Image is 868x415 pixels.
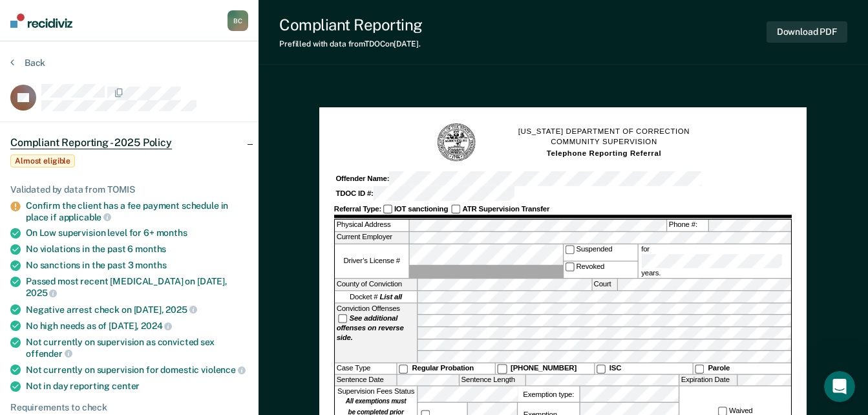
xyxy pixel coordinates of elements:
[26,364,248,376] div: Not currently on supervision for domestic
[228,10,248,31] div: B C
[668,220,708,231] label: Phone #:
[336,175,390,183] strong: Offender Name:
[26,304,248,315] div: Negative arrest check on [DATE],
[26,276,248,298] div: Passed most recent [MEDICAL_DATA] on [DATE],
[511,365,577,373] strong: [PHONE_NUMBER]
[335,363,396,374] div: Case Type
[26,337,248,359] div: Not currently on supervision as convicted sex
[564,244,637,261] label: Suspended
[518,126,690,159] h1: [US_STATE] DEPARTMENT OF CORRECTION COMMUNITY SUPERVISION
[335,220,408,231] label: Physical Address
[383,205,392,214] input: IOT sanctioning
[10,14,72,28] img: Recidiviz
[10,57,45,69] button: Back
[565,245,574,254] input: Suspended
[335,374,396,385] label: Sentence Date
[642,254,783,269] input: for years.
[135,244,166,254] span: months
[26,228,248,239] div: On Low supervision level for 6+
[708,365,730,373] strong: Parole
[165,304,196,315] span: 2025
[335,244,408,279] label: Driver’s License #
[597,365,606,374] input: ISC
[564,262,637,279] label: Revoked
[399,365,408,374] input: Regular Probation
[334,205,381,213] strong: Referral Type:
[10,136,172,149] span: Compliant Reporting - 2025 Policy
[26,288,57,298] span: 2025
[279,16,423,34] div: Compliant Reporting
[26,348,72,359] span: offender
[609,365,621,373] strong: ISC
[135,260,166,270] span: months
[592,279,617,290] label: Court
[156,228,187,238] span: months
[412,365,474,373] strong: Regular Probation
[350,292,402,302] span: Docket #
[26,244,248,255] div: No violations in the past 6
[338,314,347,323] input: See additional offenses on reverse side.
[452,205,461,214] input: ATR Supervision Transfer
[460,374,525,385] label: Sentence Length
[335,303,417,363] div: Conviction Offenses
[112,381,140,391] span: center
[547,149,662,158] strong: Telephone Reporting Referral
[463,205,550,213] strong: ATR Supervision Transfer
[10,184,248,195] div: Validated by data from TOMIS
[518,387,579,402] label: Exemption type:
[767,21,847,43] button: Download PDF
[141,321,172,331] span: 2024
[26,320,248,332] div: No high needs as of [DATE],
[279,39,423,48] div: Prefilled with data from TDOC on [DATE] .
[824,371,855,402] iframe: Intercom live chat
[680,374,737,385] label: Expiration Date
[436,122,477,163] img: TN Seal
[695,365,704,374] input: Parole
[380,293,403,301] strong: List all
[336,189,374,198] strong: TDOC ID #:
[26,381,248,392] div: Not in day reporting
[565,262,574,271] input: Revoked
[335,232,408,243] label: Current Employer
[335,279,417,290] label: County of Conviction
[26,200,248,222] div: Confirm the client has a fee payment schedule in place if applicable
[228,10,248,31] button: BC
[394,205,448,213] strong: IOT sanctioning
[10,402,248,413] div: Requirements to check
[10,154,75,167] span: Almost eligible
[498,365,507,374] input: [PHONE_NUMBER]
[201,365,246,375] span: violence
[337,314,404,343] strong: See additional offenses on reverse side.
[640,244,790,279] label: for years.
[26,260,248,271] div: No sanctions in the past 3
